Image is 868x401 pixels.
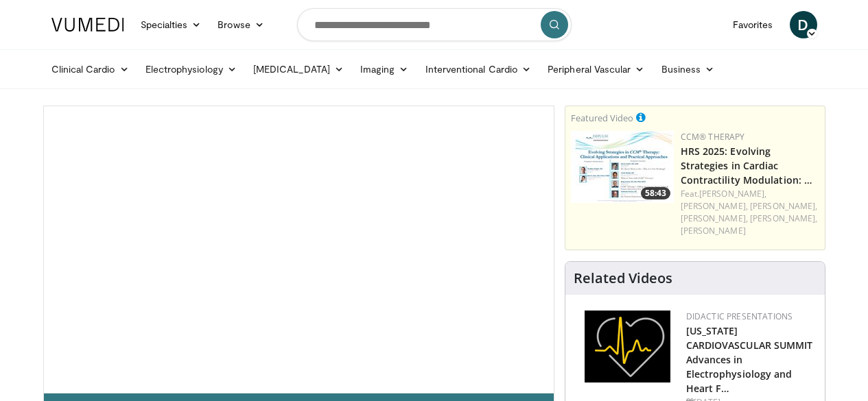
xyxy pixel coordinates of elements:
a: [PERSON_NAME], [750,200,817,212]
a: Favorites [725,11,782,38]
a: [PERSON_NAME], [681,212,748,224]
a: D [790,11,817,38]
a: Business [653,56,723,83]
div: Feat. [681,188,819,237]
a: [PERSON_NAME] [681,225,746,236]
a: Clinical Cardio [43,56,137,83]
a: Specialties [132,11,210,38]
h4: Related Videos [574,270,672,287]
img: VuMedi Logo [51,18,124,32]
a: [PERSON_NAME], [681,200,748,212]
a: Peripheral Vascular [539,56,653,83]
a: Imaging [352,56,417,83]
span: 58:43 [641,187,670,199]
a: Electrophysiology [137,56,245,83]
a: [PERSON_NAME], [750,212,817,224]
a: 58:43 [571,131,674,203]
div: Didactic Presentations [686,311,814,323]
a: Interventional Cardio [417,56,540,83]
a: [US_STATE] CARDIOVASCULAR SUMMIT Advances in Electrophysiology and Heart F… [686,324,813,395]
a: Browse [209,11,272,38]
video-js: Video Player [44,106,554,393]
a: CCM® Therapy [681,131,745,143]
a: [MEDICAL_DATA] [245,56,352,83]
img: 3f694bbe-f46e-4e2a-ab7b-fff0935bbb6c.150x105_q85_crop-smart_upscale.jpg [571,131,674,203]
a: [PERSON_NAME], [699,188,766,199]
input: Search topics, interventions [297,8,572,41]
a: HRS 2025: Evolving Strategies in Cardiac Contractility Modulation: … [681,145,813,186]
img: 1860aa7a-ba06-47e3-81a4-3dc728c2b4cf.png.150x105_q85_autocrop_double_scale_upscale_version-0.2.png [585,311,670,382]
small: Featured Video [571,112,633,124]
